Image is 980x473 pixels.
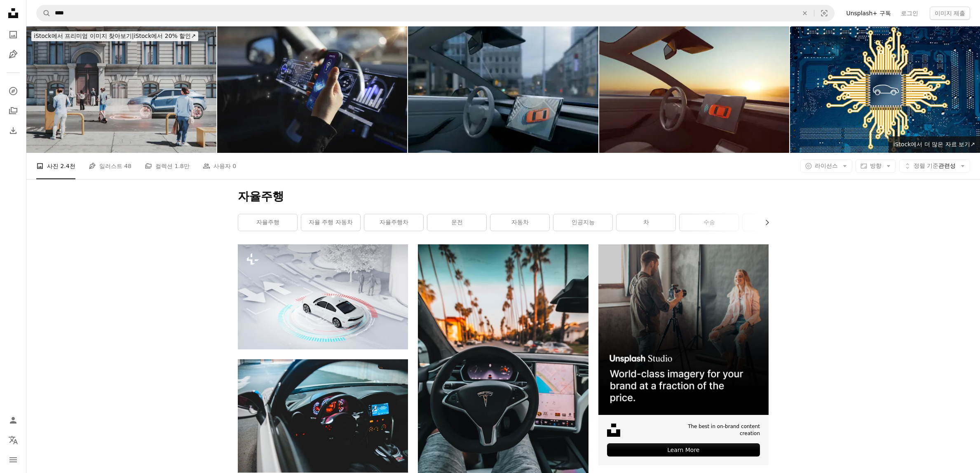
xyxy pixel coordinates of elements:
[238,244,408,349] img: 나무가 있는 도로를 달리는 흰색 자동차
[301,214,360,231] a: 자율 주행 자동차
[598,244,769,414] img: file-1715651741414-859baba4300dimage
[36,5,835,21] form: 사이트 전체에서 이미지 찾기
[364,214,423,231] a: 자율주행차
[680,214,739,231] a: 수송
[408,26,598,153] img: 도시 주행의 재정의: 미래형 자율주행 자동차의 내부
[5,432,21,448] button: 언어
[5,103,21,119] a: 컬렉션
[5,46,21,63] a: 일러스트
[796,5,814,21] button: 삭제
[5,452,21,468] button: 메뉴
[914,162,938,169] span: 정렬 기준
[238,412,408,419] a: 낮 동안 검은 자동차 핸들
[815,162,838,169] span: 라이선스
[232,162,236,171] span: 0
[856,159,896,173] button: 방향
[760,214,769,231] button: 목록을 오른쪽으로 스크롤
[800,159,852,173] button: 라이선스
[889,136,980,153] a: iStock에서 더 많은 자료 보기↗
[790,26,980,153] img: 컴퓨터 회로 기판과 자동차 칩을 나타내는 그림입니다.
[217,26,407,153] img: inside car
[34,33,134,39] span: iStock에서 프리미엄 이미지 찾아보기 |
[5,26,21,43] a: 사진
[490,214,549,231] a: 자동차
[238,214,297,231] a: 자율주행
[238,293,408,300] a: 나무가 있는 도로를 달리는 흰색 자동차
[238,189,769,204] h1: 자율주행
[26,26,203,46] a: iStock에서 프리미엄 이미지 찾아보기|iStock에서 20% 할인↗
[607,443,760,457] div: Learn More
[5,412,21,429] a: 로그인 / 가입
[5,83,21,99] a: 탐색
[174,162,189,171] span: 1.8만
[841,7,896,20] a: Unsplash+ 구독
[5,122,21,139] a: 다운로드 내역
[666,423,760,437] span: The best in on-brand content creation
[896,7,923,20] a: 로그인
[553,214,612,231] a: 인공지능
[930,7,970,20] button: 이미지 제출
[418,368,588,376] a: 테슬라 자동차의 내부 모습
[617,214,675,231] a: 차
[203,153,236,179] a: 사용자 0
[124,162,131,171] span: 48
[26,26,216,153] img: 교통 요소를 감지하는 AI 시스템을 통한 무인 운송
[34,33,196,39] span: iStock에서 20% 할인 ↗
[427,214,486,231] a: 운전
[870,162,882,169] span: 방향
[893,141,975,148] span: iStock에서 더 많은 자료 보기 ↗
[238,359,408,473] img: 낮 동안 검은 자동차 핸들
[743,214,802,231] a: 도시
[598,244,769,465] a: The best in on-brand content creationLearn More
[37,5,51,21] button: Unsplash 검색
[145,153,190,179] a: 컬렉션 1.8만
[914,162,956,170] span: 관련성
[814,5,834,21] button: 시각적 검색
[599,26,789,153] img: 무인 혁명: 럭셔리한 기술 중심의 자동차 인테리어
[899,159,970,173] button: 정렬 기준관련성
[607,424,620,437] img: file-1631678316303-ed18b8b5cb9cimage
[89,153,131,179] a: 일러스트 48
